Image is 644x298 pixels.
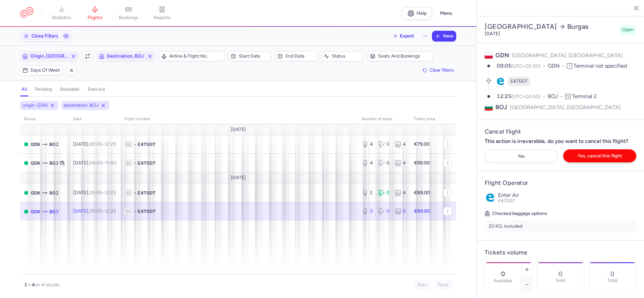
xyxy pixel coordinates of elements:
span: • [134,141,136,148]
span: Help [417,11,427,16]
time: 09:05 [89,208,102,214]
span: E47007 [138,190,156,196]
button: Origin, [GEOGRAPHIC_DATA] [20,51,78,61]
span: • [134,160,136,166]
span: Origin, [GEOGRAPHIC_DATA] [31,54,68,59]
a: flights [78,6,112,21]
span: bookings [119,15,138,21]
time: 12:25 [105,190,116,196]
strong: 1 – 4 [24,282,35,288]
a: reports [145,6,179,21]
span: 1L [124,160,132,166]
span: No [518,154,525,159]
button: Export [388,31,419,42]
span: Yes, cancel this flight [578,153,622,158]
strong: This action is irreversible, do you want to cancel this flight? [485,138,628,144]
span: New [443,33,453,39]
button: New [432,31,456,41]
span: [GEOGRAPHIC_DATA], [GEOGRAPHIC_DATA] [512,52,623,59]
span: E47007 [498,198,515,204]
span: [DATE], [73,141,116,147]
a: bookings [112,6,145,21]
th: number of seats [358,114,410,124]
span: Status [332,54,361,59]
span: GDN [495,52,509,59]
div: 4 [362,141,373,148]
time: 09:05 [89,190,102,196]
h4: pending [35,86,52,92]
span: BOJ [495,103,507,111]
th: route [20,114,69,124]
span: 1L [124,190,132,196]
span: flights [88,15,102,21]
div: 4 [395,141,406,148]
span: Bourgas, Burgas, Bulgaria [49,141,58,148]
span: – [89,160,116,166]
span: destination: BOJ [64,102,99,109]
time: 09:05 [89,141,102,147]
span: [DATE], [73,208,116,214]
span: Clear filters [430,68,454,73]
span: BOJ [49,208,58,215]
div: 2 [378,190,389,196]
span: E47007 [138,160,156,166]
th: Ticket price [410,114,439,124]
span: [GEOGRAPHIC_DATA], [GEOGRAPHIC_DATA] [510,103,621,111]
span: Seats and bookings [378,54,431,59]
span: T2 [565,94,571,99]
a: CitizenPlane red outlined logo [20,7,34,19]
h4: Tickets volume [485,249,636,256]
div: 4 [395,190,406,196]
time: [DATE] [485,31,500,36]
span: E47007 [138,208,156,215]
span: Open [622,26,634,33]
h2: [GEOGRAPHIC_DATA] Burgas [485,22,616,31]
span: GDN [31,189,40,197]
div: 0 [395,208,406,215]
span: statistics [52,15,71,21]
div: 0 [362,208,373,215]
time: 12:25 [105,208,116,214]
time: 11:40 [105,160,116,166]
th: date [69,114,120,124]
strong: €99.00 [414,160,430,166]
span: on 4 results [35,282,60,288]
span: [DATE] [231,127,246,132]
label: Available [494,278,512,284]
span: BOJ [49,189,58,197]
div: 0 [378,208,389,215]
span: E47007 [138,141,156,148]
h4: Flight Operator [485,179,636,187]
span: GDN [548,62,567,70]
span: GDN [31,159,40,167]
strong: €89.00 [414,190,430,196]
figure: E4 airline logo [496,77,505,86]
span: • [134,190,136,196]
span: [DATE], [73,190,116,196]
h5: Checked baggage options [485,210,636,218]
span: End date [285,54,315,59]
span: BOJ [548,93,565,100]
p: 0 [558,271,562,277]
button: Start date [228,51,271,61]
h5: Cancel flight [485,128,636,136]
span: Destination, BOJ [107,54,145,59]
time: 12:25 [497,93,512,99]
p: 0 [610,271,614,277]
span: [DATE] [231,175,246,180]
span: Start date [239,54,268,59]
span: Airline & Flight No. [169,54,222,59]
span: – [89,208,116,214]
span: – [89,190,116,196]
button: Close Filters [20,31,61,41]
button: Next [434,280,452,290]
span: GDN [31,208,40,215]
span: Days of week [31,68,60,73]
strong: €89.00 [414,208,430,214]
span: T [567,63,572,69]
button: Status [321,51,364,61]
span: BOJ [49,159,58,167]
button: No [485,150,558,163]
span: 1L [124,208,132,215]
div: 4 [395,160,406,166]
